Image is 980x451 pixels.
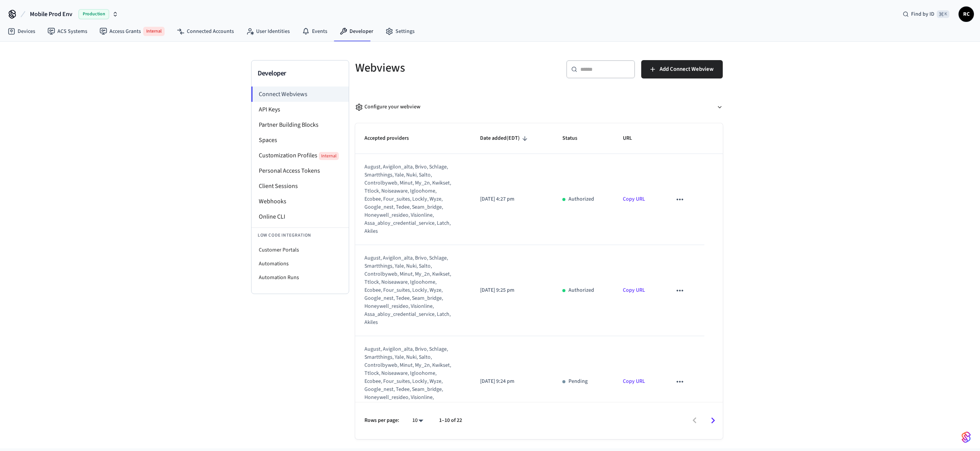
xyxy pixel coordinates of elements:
li: Low Code Integration [252,227,349,243]
p: Authorized [568,195,594,203]
button: Go to next page [704,412,722,430]
div: august, avigilon_alta, brivo, schlage, smartthings, yale, nuki, salto, controlbyweb, minut, my_2n... [364,345,452,418]
a: Copy URL [623,195,645,203]
span: Add Connect Webview [660,64,714,74]
span: Internal [319,152,339,160]
span: Find by ID [911,10,934,18]
p: Pending [568,377,588,386]
button: Add Connect Webview [641,60,723,78]
span: Status [562,132,587,144]
h3: Developer [258,68,343,79]
li: Automation Runs [252,271,349,284]
a: Copy URL [623,286,645,294]
li: Customer Portals [252,243,349,257]
p: [DATE] 9:24 pm [480,377,544,386]
li: Webhooks [252,194,349,209]
span: Internal [143,27,165,36]
p: Rows per page: [364,417,399,425]
span: URL [623,132,642,144]
div: august, avigilon_alta, brivo, schlage, smartthings, yale, nuki, salto, controlbyweb, minut, my_2n... [364,163,452,235]
a: Events [296,25,333,38]
a: Access GrantsInternal [93,24,171,39]
div: Find by ID⌘ K [897,7,955,21]
span: RC [959,7,973,21]
li: Client Sessions [252,178,349,194]
li: Connect Webviews [251,87,349,102]
a: User Identities [240,25,296,38]
li: Customization Profiles [252,148,349,163]
div: 10 [408,415,427,426]
div: august, avigilon_alta, brivo, schlage, smartthings, yale, nuki, salto, controlbyweb, minut, my_2n... [364,254,452,327]
p: Authorized [568,286,594,294]
li: Spaces [252,132,349,148]
li: Partner Building Blocks [252,117,349,132]
button: Configure your webview [355,97,723,117]
button: RC [959,7,974,22]
span: Accepted providers [364,132,419,144]
img: SeamLogoGradient.69752ec5.svg [962,431,971,443]
a: Devices [2,25,41,38]
a: Connected Accounts [171,25,240,38]
span: Mobile Prod Env [30,10,72,19]
a: Settings [379,25,421,38]
li: Personal Access Tokens [252,163,349,178]
span: Production [78,9,109,19]
p: 1–10 of 22 [439,417,462,425]
span: Date added(EDT) [480,132,530,144]
a: ACS Systems [41,25,93,38]
div: Configure your webview [355,103,420,111]
p: [DATE] 9:25 pm [480,286,544,294]
li: Online CLI [252,209,349,224]
h5: Webviews [355,60,534,76]
a: Developer [333,25,379,38]
p: [DATE] 4:27 pm [480,195,544,203]
span: ⌘ K [937,10,949,18]
a: Copy URL [623,377,645,385]
li: Automations [252,257,349,271]
li: API Keys [252,102,349,117]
